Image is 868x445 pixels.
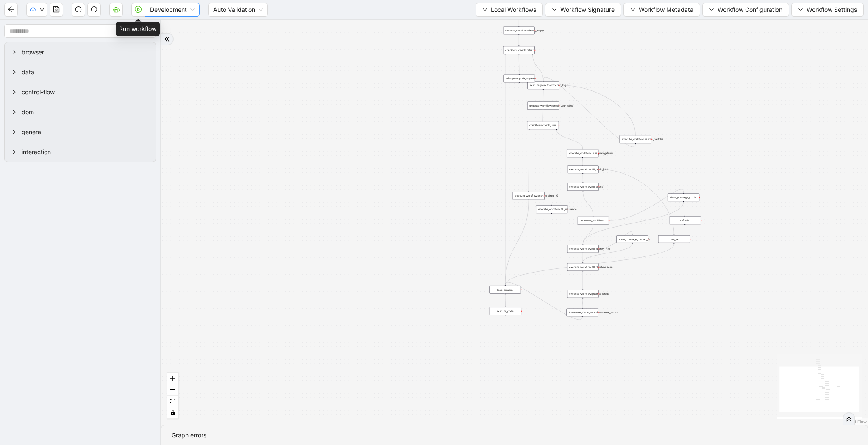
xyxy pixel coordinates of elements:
[630,7,635,12] span: down
[113,6,120,13] span: cloud-server
[616,235,648,243] div: show_message_modal:__0
[489,286,521,294] div: loop_iterator:
[639,5,693,14] span: Workflow Metadata
[566,309,598,317] div: increment_ticket_count:increment_count
[527,121,559,129] div: conditions:check_user
[5,82,156,102] div: control-flow
[22,87,149,97] span: control-flow
[567,245,599,253] div: execute_workflow:fill_identity_info
[567,263,599,271] div: execute_workflow:fill_clientele_seen
[503,46,535,54] div: conditions:check_return
[39,7,45,12] span: down
[668,193,699,201] div: show_message_modal:
[11,130,17,135] span: right
[503,318,508,324] span: plus-circle
[583,202,683,244] g: Edge from show_message_modal: to execute_workflow:fill_identity_info
[164,36,170,42] span: double-right
[5,142,156,162] div: interaction
[53,6,60,13] span: save
[72,3,85,17] button: undo
[519,55,519,74] g: Edge from conditions:check_return to raise_error:push_to_sheet
[529,130,529,191] g: Edge from conditions:check_user to execute_workflow:push_to_sheet__0
[513,192,545,200] div: execute_workflow:push_to_sheet__0
[791,3,864,17] button: downWorkflow Settings
[22,48,149,57] span: browser
[505,282,582,320] g: Edge from increment_ticket_count:increment_count to loop_iterator:
[567,183,599,191] div: execute_workflow:fill_about
[620,135,651,143] div: execute_workflow:handle_captcha
[545,3,621,17] button: downWorkflow Signature
[172,431,857,440] div: Graph errors
[11,110,17,115] span: right
[87,3,101,17] button: redo
[91,6,97,13] span: redo
[11,149,17,155] span: right
[4,3,18,17] button: arrow-left
[167,384,178,396] button: zoom out
[556,130,582,149] g: Edge from conditions:check_user to execute_workflow:initial_navigations
[30,7,36,13] span: cloud-upload
[582,299,583,308] g: Edge from execute_workflow:push_to_sheet to increment_ticket_count:increment_count
[490,307,521,315] div: execute_code:
[517,86,522,91] span: plus-circle
[109,3,123,17] button: cloud-server
[623,3,700,17] button: downWorkflow Metadata
[658,235,690,243] div: close_tab:
[135,6,142,13] span: play-circle
[536,205,568,213] div: execute_workflow:fill_insurance
[503,75,535,83] div: raise_error:push_to_sheetplus-circle
[669,217,701,225] div: refresh:
[5,122,156,142] div: general
[503,27,535,35] div: execute_workflow:check_empty
[5,42,156,62] div: browser
[798,7,803,12] span: down
[527,81,559,89] div: execute_workflow:zocdoc_login
[682,228,688,233] span: plus-circle
[5,62,156,82] div: data
[22,107,149,117] span: dom
[505,200,529,285] g: Edge from execute_workflow:push_to_sheet__0 to loop_iterator:
[167,396,178,407] button: fit view
[536,205,568,213] div: execute_workflow:fill_insuranceplus-circle
[709,7,714,12] span: down
[11,70,17,75] span: right
[22,127,149,137] span: general
[567,149,598,158] div: execute_workflow:initial_navigations
[482,7,487,12] span: down
[543,77,635,147] g: Edge from execute_workflow:handle_captcha to execute_workflow:zocdoc_login
[807,5,857,14] span: Workflow Settings
[167,407,178,419] button: toggle interactivity
[567,166,599,174] div: execute_workflow:fill_basic_info
[846,416,852,422] span: double-right
[22,147,149,157] span: interaction
[560,5,615,14] span: Workflow Signature
[116,22,160,36] div: Run workflow
[213,3,263,16] span: Auto Validation
[702,3,789,17] button: downWorkflow Configuration
[22,68,149,77] span: data
[490,307,521,315] div: execute_code:plus-circle
[50,3,63,17] button: save
[549,216,555,222] span: plus-circle
[567,290,599,298] div: execute_workflow:push_to_sheet
[150,3,195,16] span: Development
[552,7,557,12] span: down
[527,101,559,109] div: execute_workflow:check_user_exits
[11,90,17,95] span: right
[491,5,536,14] span: Local Workflows
[718,5,782,14] span: Workflow Configuration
